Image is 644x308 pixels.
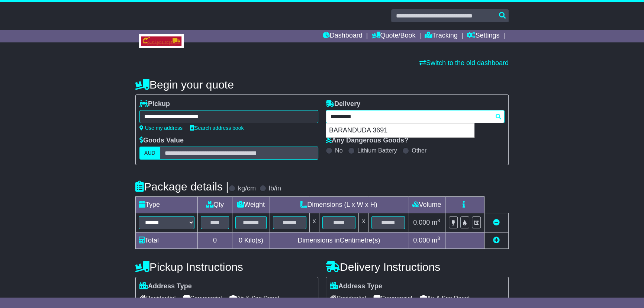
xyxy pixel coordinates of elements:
td: Qty [198,197,232,213]
h4: Package details | [135,180,229,193]
label: Address Type [139,282,192,291]
a: Switch to the old dashboard [419,59,509,67]
label: Any Dangerous Goods? [326,137,408,145]
label: lb/in [269,185,281,193]
td: Volume [408,197,445,213]
a: Add new item [493,237,500,244]
a: Search address book [190,125,244,131]
span: Residential [330,292,366,304]
span: m [432,237,440,244]
a: Quote/Book [371,30,415,42]
a: Use my address [139,125,183,131]
span: Commercial [373,292,412,304]
td: x [359,213,368,232]
h4: Begin your quote [135,78,509,91]
label: Delivery [326,100,360,108]
label: Goods Value [139,137,184,145]
td: x [309,213,319,232]
span: Air & Sea Depot [229,292,280,304]
label: Lithium Battery [357,147,397,154]
td: Dimensions (L x W x H) [270,197,408,213]
span: m [432,219,440,226]
span: 0.000 [413,237,430,244]
label: Other [412,147,426,154]
label: Pickup [139,100,170,108]
div: BARANDUDA 3691 [326,123,474,138]
td: Type [136,197,198,213]
span: Air & Sea Depot [420,292,470,304]
span: 0 [239,237,242,244]
label: AUD [139,147,160,160]
span: Commercial [183,292,222,304]
a: Dashboard [323,30,363,42]
sup: 3 [437,218,440,223]
a: Tracking [425,30,457,42]
span: 0.000 [413,219,430,226]
label: No [335,147,342,154]
td: Dimensions in Centimetre(s) [270,232,408,249]
sup: 3 [437,235,440,241]
a: Settings [467,30,499,42]
td: Kilo(s) [232,232,270,249]
td: Weight [232,197,270,213]
span: Residential [139,292,176,304]
label: Address Type [330,282,382,291]
label: kg/cm [238,185,256,193]
h4: Pickup Instructions [135,261,318,273]
td: Total [136,232,198,249]
a: Remove this item [493,219,500,226]
h4: Delivery Instructions [326,261,509,273]
td: 0 [198,232,232,249]
typeahead: Please provide city [326,110,505,123]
